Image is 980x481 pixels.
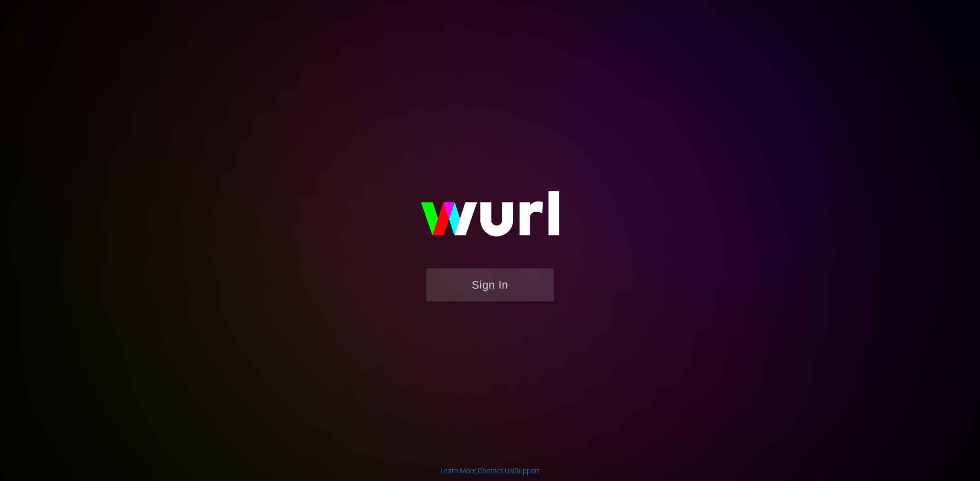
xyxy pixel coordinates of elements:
a: Learn More [440,467,476,475]
a: Support [514,467,540,475]
button: Sign In [426,268,554,301]
img: wurl-logo-on-black-223613ac3d8ba8fe6dc639794a292ebdb59501304c7dfd60c99c58986ef67473.svg [388,169,592,268]
a: Contact Us [478,467,513,475]
div: | | [440,466,540,476]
